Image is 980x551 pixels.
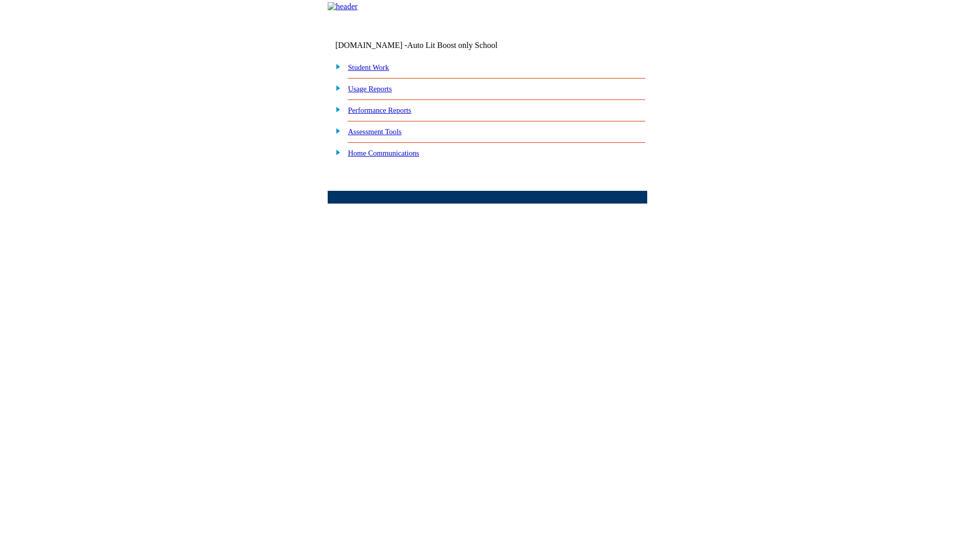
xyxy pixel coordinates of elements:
[330,105,341,114] img: plus.gif
[330,62,341,71] img: plus.gif
[348,149,420,157] a: Home Communications
[348,63,389,71] a: Student Work
[330,83,341,92] img: plus.gif
[330,126,341,135] img: plus.gif
[348,128,402,136] a: Assessment Tools
[407,41,498,49] nobr: Auto Lit Boost only School
[335,41,523,50] td: [DOMAIN_NAME] -
[330,147,341,157] img: plus.gif
[328,2,358,11] img: header
[348,85,392,93] a: Usage Reports
[348,106,411,114] a: Performance Reports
